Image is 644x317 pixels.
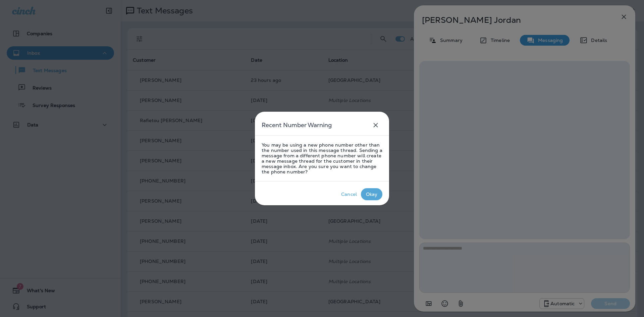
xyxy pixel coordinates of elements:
p: You may be using a new phone number other than the number used in this message thread. Sending a ... [262,142,382,174]
h5: Recent Number Warning [262,120,332,130]
div: Cancel [341,192,357,197]
button: Cancel [337,188,361,200]
div: Okay [366,192,378,197]
button: Okay [361,188,382,200]
button: close [369,118,382,132]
